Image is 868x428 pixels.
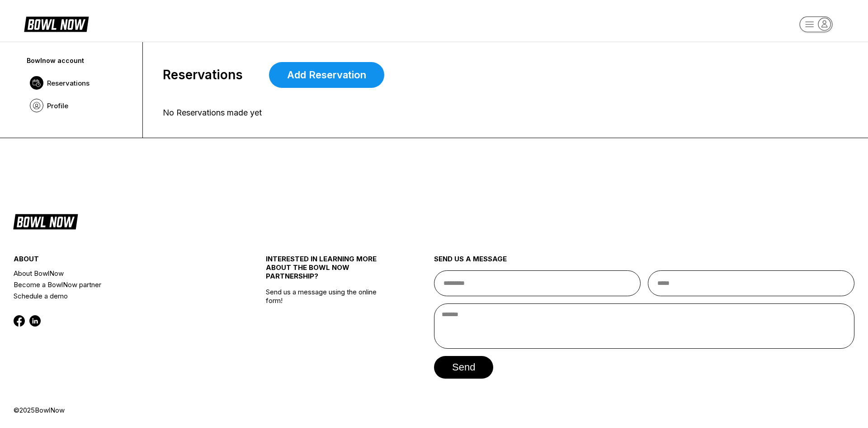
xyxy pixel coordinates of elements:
[163,67,243,82] span: Reservations
[14,279,224,290] a: Become a BowlNow partner
[163,108,830,118] div: No Reservations made yet
[14,406,854,414] div: © 2025 BowlNow
[25,94,135,117] a: Profile
[266,235,392,406] div: Send us a message using the online form!
[269,62,384,88] a: Add Reservation
[47,79,90,87] span: Reservations
[266,255,392,288] div: INTERESTED IN LEARNING MORE ABOUT THE BOWL NOW PARTNERSHIP?
[25,72,135,94] a: Reservations
[434,356,493,379] button: send
[14,290,224,302] a: Schedule a demo
[434,255,854,270] div: send us a message
[14,268,224,279] a: About BowlNow
[47,101,68,110] span: Profile
[14,255,224,268] div: about
[27,57,134,64] div: Bowlnow account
